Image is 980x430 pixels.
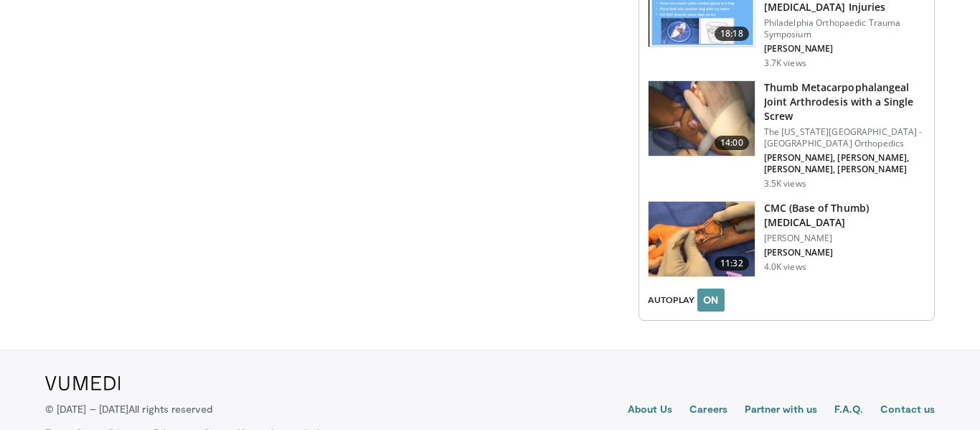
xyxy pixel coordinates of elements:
[764,233,925,244] p: [PERSON_NAME]
[697,289,725,312] button: ON
[745,402,817,419] a: Partner with us
[689,402,727,419] a: Careers
[764,152,925,175] p: [PERSON_NAME], [PERSON_NAME], [PERSON_NAME], [PERSON_NAME]
[834,402,863,419] a: F.A.Q.
[715,256,749,271] span: 11:32
[764,201,925,230] h3: CMC (Base of Thumb) [MEDICAL_DATA]
[880,402,935,419] a: Contact us
[764,261,806,273] p: 4.0K views
[764,80,925,123] h3: Thumb Metacarpophalangeal Joint Arthrodesis with a Single Screw
[764,126,925,149] p: The [US_STATE][GEOGRAPHIC_DATA] - [GEOGRAPHIC_DATA] Orthopedics
[45,402,213,416] p: © [DATE] – [DATE]
[715,136,749,150] span: 14:00
[764,43,925,55] p: [PERSON_NAME]
[128,403,212,415] span: All rights reserved
[715,27,749,41] span: 18:18
[45,376,121,391] img: VuMedi Logo
[648,294,694,307] span: AUTOPLAY
[648,80,925,190] a: 14:00 Thumb Metacarpophalangeal Joint Arthrodesis with a Single Screw The [US_STATE][GEOGRAPHIC_D...
[764,17,925,40] p: Philadelphia Orthopaedic Trauma Symposium
[649,81,755,156] img: 71f89eed-0d40-46c8-8f9c-a412da8e11c6.150x105_q85_crop-smart_upscale.jpg
[764,178,806,190] p: 3.5K views
[628,402,673,419] a: About Us
[764,57,806,69] p: 3.7K views
[649,202,755,276] img: 03ce536a-f58c-44ab-ae4b-4616cc518945.150x105_q85_crop-smart_upscale.jpg
[648,201,925,277] a: 11:32 CMC (Base of Thumb) [MEDICAL_DATA] [PERSON_NAME] [PERSON_NAME] 4.0K views
[764,247,925,258] p: [PERSON_NAME]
